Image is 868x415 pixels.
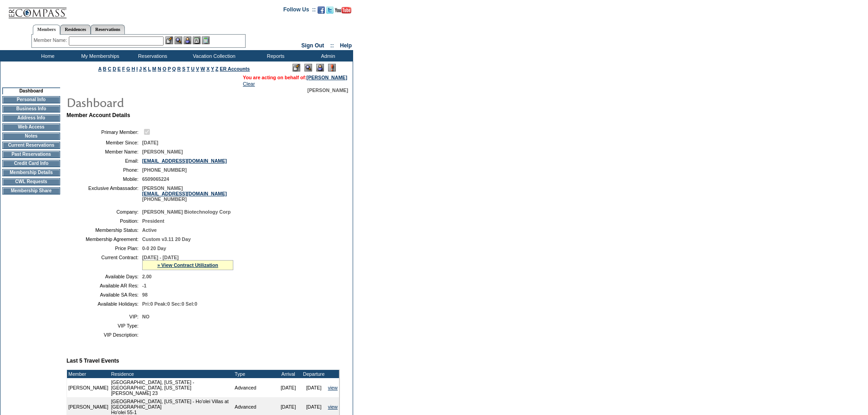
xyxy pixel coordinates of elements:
td: Business Info [2,105,60,113]
td: Primary Member: [70,128,139,136]
a: W [200,66,205,72]
a: [EMAIL_ADDRESS][DOMAIN_NAME] [142,191,227,196]
img: Impersonate [316,64,324,72]
img: Reservations [193,36,200,44]
span: [DATE] [142,140,158,145]
td: VIP Type: [70,323,139,328]
td: Membership Agreement: [70,236,139,242]
td: Member Name: [70,149,139,154]
a: H [132,66,135,72]
img: b_edit.gif [165,36,173,44]
a: G [126,66,130,72]
a: K [143,66,147,72]
td: Departure [301,370,327,378]
a: V [196,66,199,72]
td: Follow Us :: [283,5,316,16]
img: pgTtlDashboard.gif [66,93,248,111]
span: 0-0 20 Day [142,246,166,251]
a: ER Accounts [220,66,250,72]
a: E [118,66,121,72]
img: Subscribe to our YouTube Channel [335,7,351,14]
td: Address Info [2,114,60,122]
a: U [191,66,195,72]
a: B [103,66,107,72]
a: A [98,66,102,72]
b: Member Account Details [67,112,130,118]
a: [PERSON_NAME] [307,75,347,80]
a: R [177,66,181,72]
a: O [163,66,166,72]
td: Arrival [276,370,301,378]
td: Available AR Res: [70,283,139,288]
a: Z [216,66,219,72]
td: Dashboard [2,87,60,94]
span: [PERSON_NAME] [PHONE_NUMBER] [142,185,227,202]
td: My Memberships [73,50,125,61]
td: Member Since: [70,140,139,145]
td: Admin [301,50,353,61]
span: [PHONE_NUMBER] [142,167,187,173]
td: Notes [2,133,60,140]
a: Q [172,66,176,72]
td: Membership Share [2,187,60,195]
a: Subscribe to our YouTube Channel [335,9,351,15]
td: Type [233,370,276,378]
span: NO [142,314,149,319]
img: Impersonate [184,36,191,44]
a: Help [340,42,352,49]
td: Web Access [2,123,60,131]
a: X [206,66,210,72]
td: [DATE] [301,378,327,397]
a: Become our fan on Facebook [318,9,325,15]
span: 6509065224 [142,176,169,182]
td: Membership Status: [70,227,139,233]
td: Reports [248,50,301,61]
td: [DATE] [276,378,301,397]
div: Member Name: [34,36,69,44]
td: Available SA Res: [70,292,139,297]
td: Available Days: [70,274,139,279]
img: b_calculator.gif [202,36,210,44]
span: You are acting on behalf of: [243,75,347,80]
td: Mobile: [70,176,139,182]
td: Vacation Collection [178,50,248,61]
a: view [328,404,338,410]
td: Home [21,50,73,61]
td: Current Contract: [70,255,139,270]
span: Pri:0 Peak:0 Sec:0 Sel:0 [142,301,197,307]
td: Member [67,370,110,378]
td: Personal Info [2,96,60,103]
td: Credit Card Info [2,160,60,167]
td: Residence [110,370,233,378]
td: CWL Requests [2,178,60,185]
a: M [152,66,156,72]
span: [PERSON_NAME] [308,87,348,93]
span: President [142,218,164,224]
span: [PERSON_NAME] Biotechnology Corp [142,209,231,215]
td: Price Plan: [70,246,139,251]
td: Exclusive Ambassador: [70,185,139,202]
a: view [328,385,338,390]
td: Reservations [125,50,178,61]
a: F [122,66,125,72]
a: Follow us on Twitter [326,9,334,15]
td: Phone: [70,167,139,173]
b: Last 5 Travel Events [67,358,119,364]
img: View [175,36,182,44]
td: Past Reservations [2,151,60,158]
a: Clear [243,81,255,87]
img: Edit Mode [293,64,300,72]
img: View Mode [304,64,312,72]
a: L [148,66,151,72]
td: VIP Description: [70,332,139,338]
a: C [108,66,111,72]
a: I [136,66,138,72]
span: Active [142,227,157,233]
span: -1 [142,283,146,288]
span: [PERSON_NAME] [142,149,183,154]
a: P [168,66,171,72]
td: Current Reservations [2,142,60,149]
a: N [158,66,161,72]
a: D [113,66,116,72]
img: Follow us on Twitter [326,6,334,14]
